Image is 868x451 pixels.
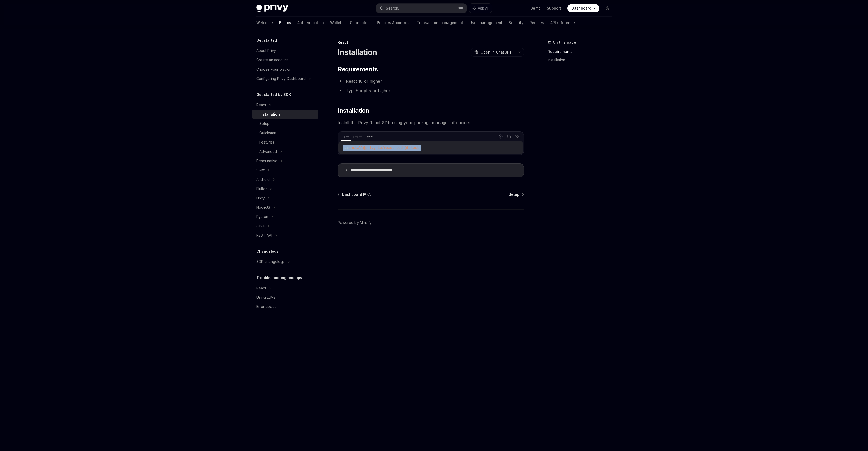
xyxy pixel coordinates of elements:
div: Android [256,176,270,183]
a: Wallets [330,17,344,29]
div: yarn [365,133,375,139]
div: NodeJS [256,204,270,211]
div: React native [256,158,277,164]
button: Search...⌘K [376,4,467,13]
a: Policies & controls [377,17,410,29]
h1: Installation [338,48,377,57]
span: Install the Privy React SDK using your package manager of choice: [338,119,524,126]
a: User management [469,17,502,29]
div: React [338,40,524,45]
h5: Troubleshooting and tips [256,275,302,281]
button: Open in ChatGPT [471,48,515,57]
div: Advanced [259,148,277,155]
a: Choose your platform [252,65,318,74]
a: Transaction management [417,17,463,29]
div: SDK changelogs [256,259,285,265]
div: Search... [386,5,400,11]
span: Dashboard MFA [342,192,371,197]
a: Quickstart [252,128,318,138]
div: React [256,102,266,108]
div: npm [341,133,351,139]
div: Python [256,214,268,220]
button: Report incorrect code [497,133,504,140]
a: Welcome [256,17,273,29]
span: Ask AI [478,6,488,11]
li: React 18 or higher [338,78,524,85]
div: pnpm [352,133,364,139]
a: Installation [548,56,616,64]
span: install [349,145,363,150]
a: About Privy [252,46,318,55]
div: Create an account [256,57,288,63]
a: Setup [252,119,318,128]
a: Support [547,6,561,11]
a: Security [509,17,523,29]
div: Choose your platform [256,66,293,72]
h5: Get started [256,37,277,43]
a: Features [252,138,318,147]
span: ⌘ K [458,6,463,10]
div: Installation [259,111,280,117]
h5: Changelogs [256,248,278,254]
div: Using LLMs [256,294,275,300]
h5: Get started by SDK [256,92,291,98]
a: Recipes [530,17,544,29]
span: Dashboard [571,6,591,11]
a: Demo [530,6,541,11]
a: Requirements [548,48,616,56]
span: On this page [553,39,576,46]
a: Connectors [350,17,371,29]
button: Toggle dark mode [603,4,612,12]
a: Setup [509,192,523,197]
li: TypeScript 5 or higher [338,87,524,94]
a: Dashboard [567,4,599,12]
div: Features [259,139,274,145]
span: Setup [509,192,520,197]
span: Requirements [338,65,378,73]
a: Installation [252,110,318,119]
div: Unity [256,195,265,201]
span: @privy-io/react-auth@latest [363,145,419,150]
span: Installation [338,107,369,115]
span: npm [343,145,349,150]
div: Java [256,223,265,229]
div: About Privy [256,48,276,54]
button: Ask AI [469,4,492,13]
div: Configuring Privy Dashboard [256,76,306,82]
a: Error codes [252,302,318,311]
div: REST API [256,232,272,238]
button: Ask AI [514,133,521,140]
a: Powered by Mintlify [338,220,372,225]
a: Authentication [297,17,324,29]
a: API reference [550,17,575,29]
a: Dashboard MFA [338,192,371,197]
div: React [256,285,266,291]
span: Open in ChatGPT [481,50,512,55]
div: Quickstart [259,130,276,136]
img: dark logo [256,5,288,12]
div: Flutter [256,186,267,192]
a: Using LLMs [252,293,318,302]
div: Swift [256,167,265,173]
div: Error codes [256,304,276,310]
a: Create an account [252,55,318,65]
div: Setup [259,121,269,127]
button: Copy the contents from the code block [506,133,512,140]
a: Basics [279,17,291,29]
